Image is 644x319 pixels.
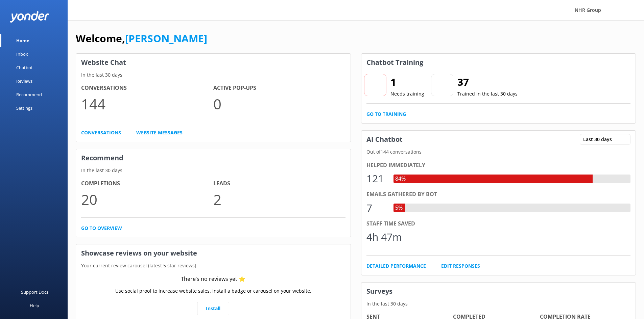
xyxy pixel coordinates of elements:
div: Reviews [16,74,32,88]
p: 2 [213,188,345,211]
h3: Chatbot Training [361,54,428,71]
div: 84% [393,175,407,183]
p: 0 [213,92,345,115]
a: Install [197,302,229,315]
div: Helped immediately [366,161,631,170]
h4: Conversations [81,84,213,92]
a: Go to overview [81,224,122,232]
div: Settings [16,101,32,115]
h4: Completions [81,179,213,188]
h3: Website Chat [76,54,351,71]
p: Use social proof to increase website sales. Install a badge or carousel on your website. [115,287,311,295]
div: Inbox [16,47,28,61]
a: Conversations [81,129,121,136]
a: Detailed Performance [366,262,426,270]
p: Needs training [390,90,424,98]
p: In the last 30 days [76,167,351,174]
p: Out of 144 conversations [361,148,636,156]
div: Recommend [16,88,42,101]
a: Edit Responses [441,262,480,270]
h2: 1 [390,74,424,90]
span: Last 30 days [583,136,616,143]
div: 4h 47m [366,229,402,245]
div: Chatbot [16,61,33,74]
h3: Showcase reviews on your website [76,244,351,262]
h4: Active Pop-ups [213,84,345,92]
div: Help [30,299,39,312]
p: Your current review carousel (latest 5 star reviews) [76,262,351,269]
h3: Recommend [76,149,351,167]
h3: AI Chatbot [361,131,408,148]
div: 5% [393,204,404,212]
div: Home [16,34,29,47]
h2: 37 [457,74,518,90]
a: Website Messages [136,129,183,136]
p: Trained in the last 30 days [457,90,518,98]
h4: Leads [213,179,345,188]
p: 144 [81,92,213,115]
a: Go to Training [366,110,406,118]
p: 20 [81,188,213,211]
a: [PERSON_NAME] [125,31,207,45]
h1: Welcome, [76,30,207,47]
img: yonder-white-logo.png [10,11,49,22]
h3: Surveys [361,283,636,300]
div: There’s no reviews yet ⭐ [181,275,245,284]
div: Staff time saved [366,219,631,228]
p: In the last 30 days [361,300,636,308]
div: 7 [366,200,387,216]
p: In the last 30 days [76,71,351,79]
div: Support Docs [21,285,48,299]
div: 121 [366,170,387,187]
div: Emails gathered by bot [366,190,631,199]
